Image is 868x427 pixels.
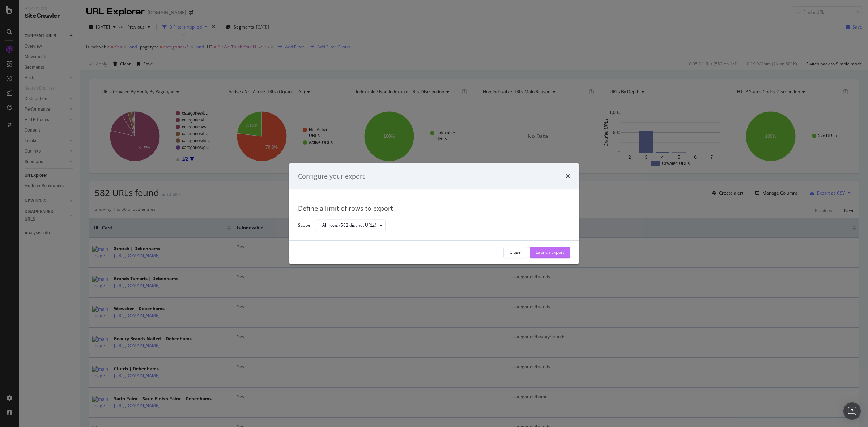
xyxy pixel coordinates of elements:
label: Scope [298,222,310,230]
div: All rows (582 distinct URLs) [322,223,376,228]
div: Define a limit of rows to export [298,204,570,214]
div: Open Intercom Messenger [843,402,861,420]
button: Launch Export [530,247,570,258]
div: Close [510,249,521,256]
button: All rows (582 distinct URLs) [316,220,386,231]
button: Close [503,247,527,258]
div: modal [289,163,579,264]
div: Configure your export [298,172,365,181]
div: Launch Export [536,249,564,256]
div: times [566,172,570,181]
